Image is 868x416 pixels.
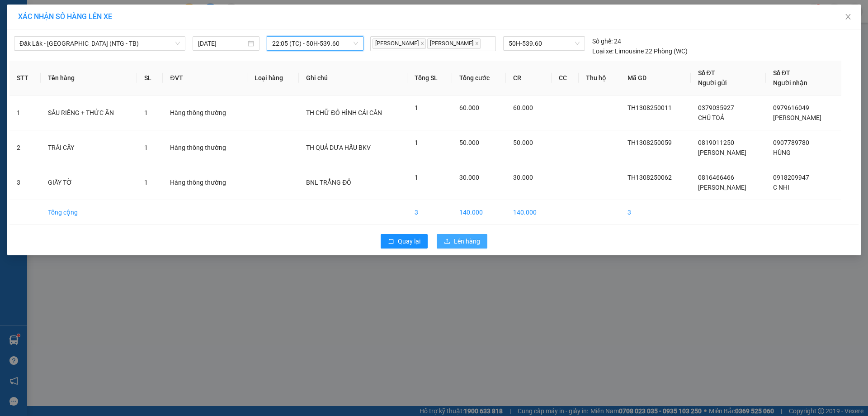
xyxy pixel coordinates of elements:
span: 0918209947 [773,174,809,181]
th: SL [137,61,163,96]
span: 1 [144,179,148,186]
span: TH CHỮ ĐỎ HÌNH CÁI CÂN [306,109,382,116]
span: 1 [415,104,418,111]
td: 3 [407,200,452,225]
span: BNL TRẮNG ĐỎ [306,179,351,186]
span: Số ĐT [698,69,715,77]
span: 60.000 [459,104,479,111]
span: 0379035927 [698,104,734,111]
span: TH1308250062 [627,174,672,181]
span: Lên hàng [454,236,480,246]
button: rollbackQuay lại [381,234,428,249]
span: rollback [388,238,394,245]
span: Người gửi [698,79,727,86]
span: HÙNG [773,149,791,156]
span: 0819011250 [698,139,734,146]
th: Mã GD [620,61,691,96]
td: 2 [9,130,41,165]
span: C NHI [773,184,789,191]
span: [PERSON_NAME] [373,38,426,49]
span: Người nhận [773,79,807,86]
span: 1 [415,139,418,146]
td: Hàng thông thường [163,96,247,130]
span: TH1308250011 [627,104,672,111]
span: XÁC NHẬN SỐ HÀNG LÊN XE [18,12,112,21]
span: 50H-539.60 [509,37,579,50]
span: Số ghế: [592,36,613,46]
span: 1 [415,174,418,181]
th: Ghi chú [299,61,407,96]
span: 1 [144,144,148,151]
th: Loại hàng [247,61,299,96]
td: Hàng thông thường [163,130,247,165]
th: Tổng SL [407,61,452,96]
span: upload [444,238,450,245]
span: Số ĐT [773,69,790,77]
td: 3 [9,165,41,200]
span: 22:05 (TC) - 50H-539.60 [272,37,358,50]
span: TH1308250059 [627,139,672,146]
th: Tên hàng [41,61,137,96]
td: Tổng cộng [41,200,137,225]
span: close [844,13,852,20]
span: Loại xe: [592,46,613,56]
td: TRÁI CÂY [41,130,137,165]
span: [PERSON_NAME] [698,184,746,191]
button: uploadLên hàng [437,234,487,249]
span: 0907789780 [773,139,809,146]
div: Limousine 22 Phòng (WC) [592,46,688,56]
span: 50.000 [459,139,479,146]
span: close [420,41,425,46]
td: 3 [620,200,691,225]
span: 60.000 [513,104,533,111]
td: Hàng thông thường [163,165,247,200]
span: 50.000 [513,139,533,146]
th: CR [506,61,552,96]
th: Thu hộ [579,61,620,96]
td: 140.000 [506,200,552,225]
th: Tổng cước [452,61,506,96]
span: 30.000 [513,174,533,181]
td: 1 [9,96,41,130]
input: 13/08/2025 [198,38,246,48]
span: CHÚ TOẢ [698,114,724,121]
td: 140.000 [452,200,506,225]
span: TH QUẢ DƯA HẤU BKV [306,144,371,151]
span: Quay lại [398,236,420,246]
span: 30.000 [459,174,479,181]
span: [PERSON_NAME] [773,114,821,121]
span: 0979616049 [773,104,809,111]
button: Close [835,5,861,30]
span: [PERSON_NAME] [427,38,481,49]
span: [PERSON_NAME] [698,149,746,156]
div: 24 [592,36,621,46]
span: 0816466466 [698,174,734,181]
span: close [475,41,479,46]
span: 1 [144,109,148,116]
th: STT [9,61,41,96]
span: Đăk Lăk - Sài Gòn (NTG - TB) [19,37,180,50]
td: GIẤY TỜ [41,165,137,200]
th: CC [552,61,579,96]
td: SẦU RIÊNG + THỨC ĂN [41,96,137,130]
th: ĐVT [163,61,247,96]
